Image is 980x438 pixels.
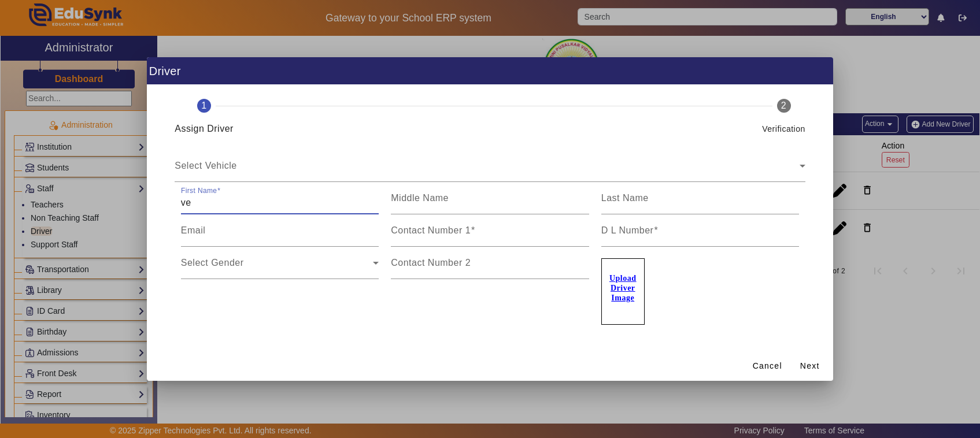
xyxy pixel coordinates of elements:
[601,228,800,242] input: D L Number*
[391,193,449,203] mat-label: Middle Name
[181,258,244,268] mat-label: Select Gender
[601,196,800,210] input: Last Name
[609,274,637,302] u: Upload Driver Image
[762,122,805,136] div: Verification
[781,99,786,113] span: 2
[601,225,654,235] mat-label: D L Number
[391,225,471,235] mat-label: Contact Number 1
[181,228,379,242] input: Email
[601,193,649,203] mat-label: Last Name
[175,164,800,177] span: Select Vehicle
[748,355,787,376] button: Cancel
[391,258,471,268] mat-label: Contact Number 2
[800,360,820,372] span: Next
[391,261,589,274] input: Contact Number 2
[175,161,237,170] mat-label: Select Vehicle
[753,360,782,372] span: Cancel
[201,99,206,113] span: 1
[792,355,829,376] button: Next
[181,261,373,274] span: Select Gender
[147,57,833,84] h1: Driver
[181,187,217,195] mat-label: First Name
[181,225,206,235] mat-label: Email
[181,196,379,210] input: First Name*
[175,122,234,136] div: Assign Driver
[391,196,589,210] input: Middle Name
[391,228,589,242] input: Contact Number 1*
